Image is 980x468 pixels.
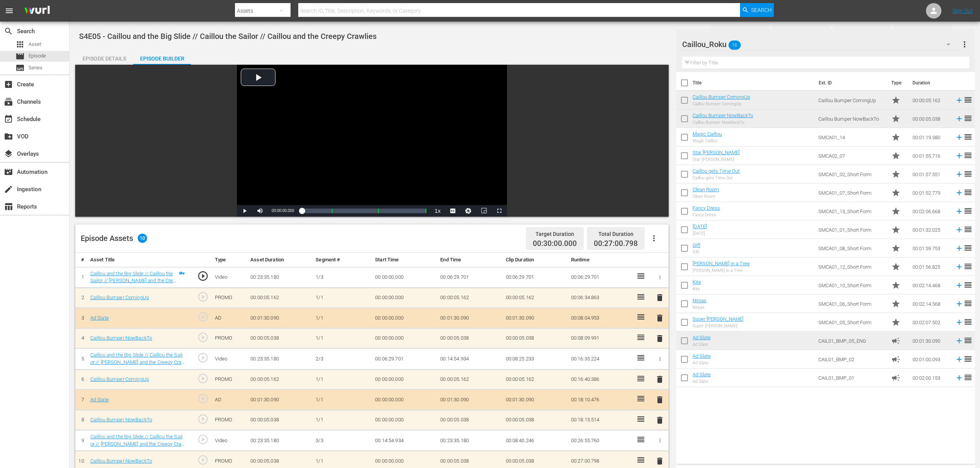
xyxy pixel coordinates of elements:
td: CAIL01_BMP_01 [815,369,888,387]
span: Promo [891,244,901,253]
td: PROMO [212,369,247,390]
td: SMCA01_14 [815,128,888,146]
svg: Add to Episode [955,263,963,271]
td: CAIL01_BMP_05_ENG [815,332,888,350]
td: 00:16:40.386 [568,369,633,390]
td: SMCA01_12_Short Form [815,258,888,276]
span: Schedule [4,114,13,124]
td: 00:01:30.090 [437,308,502,328]
td: CAIL01_BMP_02 [815,350,888,369]
td: SMCA01_10_Short Form [815,276,888,295]
td: 00:26:55.760 [568,430,633,451]
span: VOD [4,132,13,141]
td: SMCA01_13_Short Form [815,202,888,221]
td: 00:01:59.753 [909,239,952,258]
td: 00:01:32.025 [909,221,952,239]
span: Reports [4,202,13,211]
svg: Add to Episode [955,152,963,160]
svg: Add to Episode [955,281,963,290]
th: Segment # [313,253,372,267]
a: Caillou Bumper NowBackTo [90,417,152,423]
td: Video [212,348,247,369]
td: 4 [75,328,87,348]
div: Ad Duration [779,26,823,37]
td: 3/3 [313,430,372,451]
span: play_circle_outline [197,311,209,323]
td: PROMO [212,328,247,348]
span: more_vert [960,40,969,49]
td: SMCA01_08_Short Form [815,239,888,258]
td: 00:00:05.038 [247,328,313,348]
button: Picture-in-Picture [476,205,492,217]
span: Asset [15,40,25,49]
a: Caillou Bumper ComingUp [90,295,149,300]
span: Channels [4,97,13,106]
th: Clip Duration [503,253,568,267]
td: 00:23:35.180 [247,430,313,451]
td: 00:00:05.162 [503,369,568,390]
td: 00:00:00.000 [372,390,437,410]
span: 10 [138,234,147,243]
span: reorder [963,262,973,271]
td: 3 [75,308,87,328]
a: Caillou Bumper ComingUp [90,376,149,382]
td: 1/3 [313,267,372,288]
td: SMCA01_06_Short Form [815,295,888,313]
th: Runtime [568,253,633,267]
span: reorder [963,336,973,345]
span: reorder [963,354,973,364]
th: Duration [908,72,954,94]
td: 00:00:00.000 [372,308,437,328]
div: Ad Slate [693,360,711,365]
span: 00:30:00.000 [533,239,577,248]
td: 00:01:30.090 [247,308,313,328]
span: play_circle_outline [197,454,209,466]
svg: Add to Episode [955,337,963,345]
td: 00:08:04.953 [568,308,633,328]
td: 00:08:40.246 [503,430,568,451]
div: Clean Room [693,194,719,199]
span: Promo [891,318,901,327]
td: 1/1 [313,369,372,390]
td: 00:01:19.380 [909,128,952,146]
div: Caillou gets Time Out [693,175,740,180]
span: play_circle_outline [197,270,209,282]
td: 1/1 [313,390,372,410]
button: Mute [252,205,268,217]
span: Ad [891,336,901,345]
span: Ingestion [4,185,13,194]
span: Promo [891,114,901,123]
td: 00:01:52.779 [909,183,952,202]
td: 00:18:15.514 [568,410,633,430]
span: play_circle_outline [197,373,209,384]
a: [PERSON_NAME] in a Tree [693,261,750,266]
span: reorder [963,188,973,197]
td: 00:01:56.825 [909,258,952,276]
a: Magic Caillou [693,131,722,137]
span: Search [751,3,772,17]
td: SMCA01_01_Short Form [815,221,888,239]
span: Search [4,27,13,36]
span: Promo [891,299,901,308]
td: 00:01:30.090 [503,308,568,328]
div: [DATE] [693,231,707,236]
div: Kite [693,286,701,291]
td: PROMO [212,288,247,308]
span: reorder [963,243,973,253]
span: reorder [963,151,973,160]
td: 00:06:29.701 [372,348,437,369]
td: 00:01:55.716 [909,146,952,165]
a: Clean Room [693,187,719,192]
svg: Add to Episode [955,170,963,178]
span: Promo [891,96,901,105]
span: reorder [963,317,973,327]
td: 1 [75,267,87,288]
td: 00:00:05.162 [247,369,313,390]
td: 00:01:30.090 [909,332,952,350]
svg: Add to Episode [955,114,963,123]
a: Gift [693,242,700,248]
td: 00:02:14.468 [909,276,952,295]
a: Caillou and the Big Slide // Caillou the Sailor // [PERSON_NAME] and the Creepy Crawlies (1/3) [90,271,176,291]
div: Ad Slate [693,379,711,384]
td: 00:00:00.000 [372,328,437,348]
